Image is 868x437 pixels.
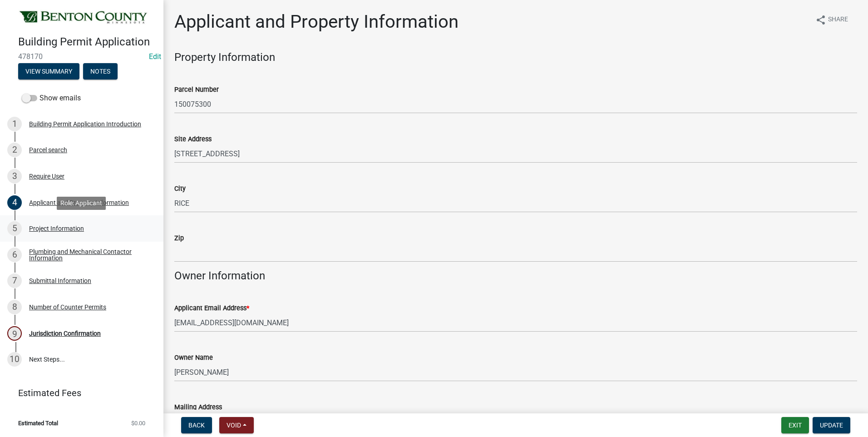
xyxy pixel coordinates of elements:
[29,225,84,232] div: Project Information
[29,121,141,127] div: Building Permit Application Introduction
[174,11,459,33] h1: Applicant and Property Information
[813,417,850,433] button: Update
[18,420,58,426] span: Estimated Total
[83,63,118,79] button: Notes
[7,117,22,131] div: 1
[131,420,145,426] span: $0.00
[7,384,149,402] a: Estimated Fees
[174,87,219,93] label: Parcel Number
[7,169,22,184] div: 3
[174,355,213,361] label: Owner Name
[181,417,212,433] button: Back
[174,136,212,143] label: Site Address
[815,15,826,25] i: share
[29,330,101,337] div: Jurisdiction Confirmation
[7,326,22,341] div: 9
[149,52,161,61] a: Edit
[820,422,843,429] span: Update
[29,304,106,310] div: Number of Counter Permits
[29,199,129,206] div: Applicant and Property Information
[149,52,161,61] wm-modal-confirm: Edit Application Number
[18,68,79,75] wm-modal-confirm: Summary
[83,68,118,75] wm-modal-confirm: Notes
[7,221,22,236] div: 5
[174,404,222,411] label: Mailing Address
[29,248,149,261] div: Plumbing and Mechanical Contactor Information
[174,305,249,312] label: Applicant Email Address
[29,278,91,284] div: Submittal Information
[174,235,184,242] label: Zip
[174,269,857,283] h4: Owner Information
[18,63,79,79] button: View Summary
[18,52,145,61] span: 478170
[18,35,156,49] h4: Building Permit Application
[7,352,22,367] div: 10
[7,248,22,262] div: 6
[188,422,205,429] span: Back
[7,143,22,157] div: 2
[174,51,857,64] h4: Property Information
[7,195,22,210] div: 4
[781,417,809,433] button: Exit
[18,10,149,26] img: Benton County, Minnesota
[227,422,241,429] span: Void
[219,417,254,433] button: Void
[7,273,22,288] div: 7
[22,93,81,104] label: Show emails
[7,300,22,314] div: 8
[828,15,848,25] span: Share
[29,147,67,153] div: Parcel search
[57,197,106,210] div: Role: Applicant
[29,173,64,179] div: Require User
[808,11,855,29] button: shareShare
[174,186,186,192] label: City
